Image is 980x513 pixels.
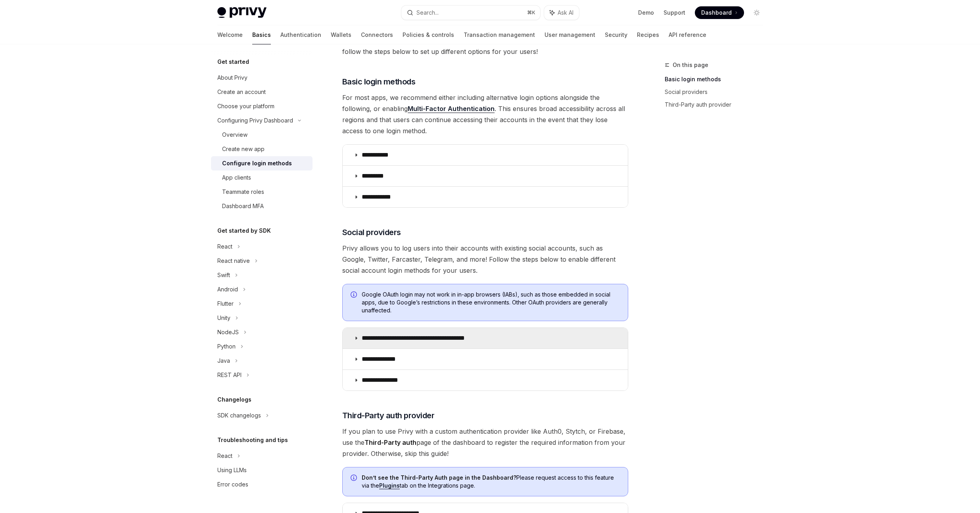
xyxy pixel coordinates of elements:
a: API reference [669,25,706,44]
a: Teammate roles [211,185,313,199]
div: Swift [217,270,230,280]
span: Third-Party auth provider [342,410,435,421]
strong: Don’t see the Third-Party Auth page in the Dashboard? [362,474,516,481]
span: If you plan to use Privy with a custom authentication provider like Auth0, Stytch, or Firebase, u... [342,426,628,459]
button: Toggle dark mode [750,6,763,19]
span: Social providers [342,227,401,238]
div: Configuring Privy Dashboard [217,116,293,125]
div: Error codes [217,480,248,489]
a: Create new app [211,142,313,156]
a: Recipes [637,25,659,44]
svg: Info [351,291,359,299]
span: ⌘ K [527,10,535,16]
a: Authentication [280,25,321,44]
div: Teammate roles [222,187,264,197]
a: Overview [211,128,313,142]
a: Error codes [211,477,313,492]
a: Using LLMs [211,463,313,477]
div: Create an account [217,87,266,97]
div: About Privy [217,73,247,82]
div: Choose your platform [217,101,274,111]
div: SDK changelogs [217,411,261,420]
span: Privy allows you to log users into their accounts with existing social accounts, such as Google, ... [342,243,628,276]
div: Flutter [217,299,234,308]
a: Dashboard [695,6,744,19]
button: Ask AI [544,6,579,20]
a: Multi-Factor Authentication [408,105,495,113]
strong: Third-Party auth [364,438,416,446]
a: Policies & controls [403,25,454,44]
h5: Get started by SDK [217,226,271,235]
a: Transaction management [464,25,535,44]
a: Connectors [361,25,393,44]
div: REST API [217,370,242,380]
div: Configure login methods [222,159,292,168]
div: Android [217,285,238,294]
a: Plugins [379,482,400,489]
div: Using LLMs [217,465,247,475]
div: Unity [217,313,230,323]
a: Social providers [665,86,769,98]
a: Basics [252,25,271,44]
a: Create an account [211,85,313,99]
a: Welcome [217,25,243,44]
a: Demo [638,9,654,17]
span: Please request access to this feature via the tab on the Integrations page. [362,474,620,490]
div: Python [217,342,236,351]
a: Wallets [331,25,351,44]
div: React [217,451,232,461]
span: Google OAuth login may not work in in-app browsers (IABs), such as those embedded in social apps,... [362,291,620,314]
div: App clients [222,173,251,182]
div: Create new app [222,144,265,154]
div: React [217,242,232,251]
span: On this page [673,60,708,70]
h5: Get started [217,57,249,67]
a: User management [545,25,595,44]
div: Overview [222,130,247,140]
div: Search... [416,8,439,17]
button: Search...⌘K [401,6,540,20]
div: NodeJS [217,327,239,337]
div: Dashboard MFA [222,201,264,211]
a: Basic login methods [665,73,769,86]
div: React native [217,256,250,266]
h5: Changelogs [217,395,251,404]
a: About Privy [211,71,313,85]
span: For most apps, we recommend either including alternative login options alongside the following, o... [342,92,628,136]
span: Basic login methods [342,76,416,87]
div: Java [217,356,230,366]
a: Dashboard MFA [211,199,313,213]
a: Third-Party auth provider [665,98,769,111]
span: Dashboard [701,9,732,17]
a: Choose your platform [211,99,313,113]
svg: Info [351,475,359,482]
a: App clients [211,170,313,185]
h5: Troubleshooting and tips [217,435,288,445]
a: Support [664,9,685,17]
a: Configure login methods [211,156,313,170]
span: Ask AI [558,9,573,17]
img: light logo [217,7,267,18]
a: Security [605,25,627,44]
